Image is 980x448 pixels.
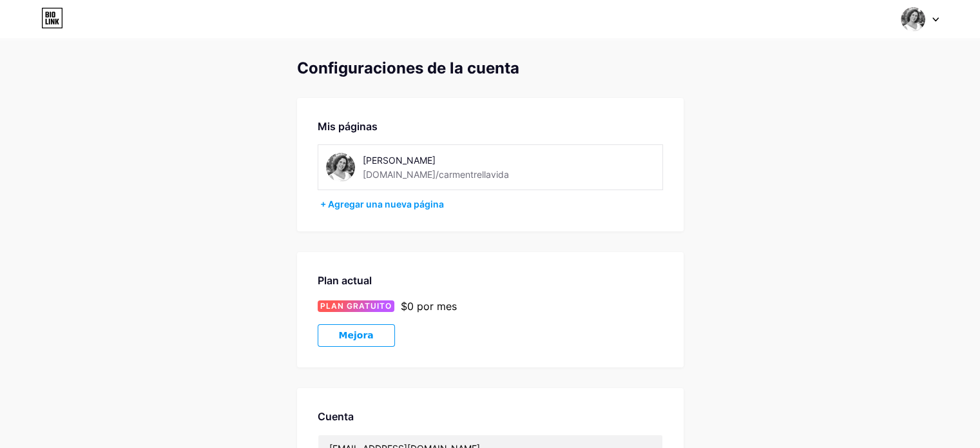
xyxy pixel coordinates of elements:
[401,300,457,313] font: $0 por mes
[318,410,354,423] font: Cuenta
[339,330,374,340] font: Mejora
[320,199,444,209] font: + Agregar una nueva página
[318,120,378,133] font: Mis páginas
[363,155,436,166] font: [PERSON_NAME]
[318,274,372,287] font: Plan actual
[363,169,509,180] font: [DOMAIN_NAME]/carmentrellavida
[326,153,355,182] img: carmentrellavida
[297,59,519,77] font: Configuraciones de la cuenta
[318,324,395,347] button: Mejora
[901,7,925,32] img: Carmen Trella Vida
[320,301,392,311] font: PLAN GRATUITO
